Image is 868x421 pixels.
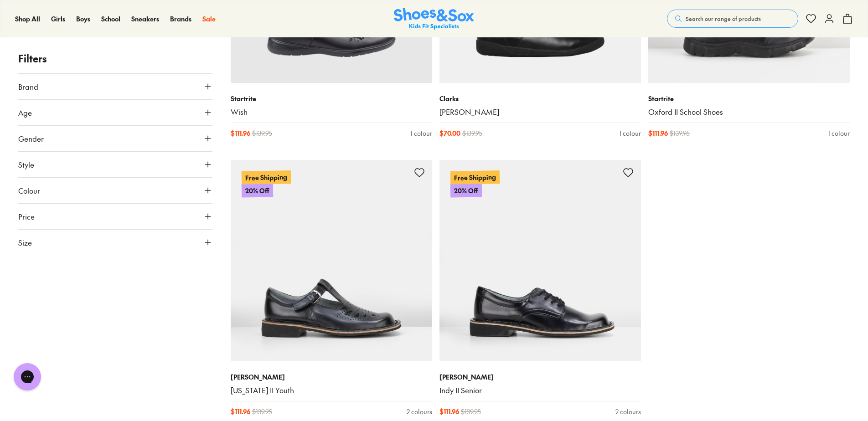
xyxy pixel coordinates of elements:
a: Indy II Senior [439,385,641,395]
a: Sale [202,14,216,24]
p: [PERSON_NAME] [231,372,432,382]
p: Free Shipping [450,170,500,185]
p: [PERSON_NAME] [439,372,641,382]
p: 20% Off [242,184,273,198]
a: Free Shipping20% Off [439,160,641,361]
span: $ 111.96 [231,128,250,138]
iframe: Gorgias live chat messenger [9,360,46,394]
span: Colour [18,185,40,196]
a: Free Shipping20% Off [231,160,432,361]
a: [US_STATE] II Youth [231,385,432,395]
button: Style [18,152,212,177]
a: Shop All [15,14,40,24]
span: $ 111.96 [648,128,668,138]
a: School [101,14,120,24]
div: 1 colour [619,128,641,138]
span: $ 111.96 [231,407,250,416]
a: [PERSON_NAME] [439,107,641,117]
span: Brand [18,81,38,92]
span: Age [18,107,32,118]
img: SNS_Logo_Responsive.svg [394,8,474,30]
div: 1 colour [828,128,850,138]
button: Size [18,230,212,255]
p: Filters [18,51,212,66]
a: Sneakers [131,14,159,24]
p: Clarks [439,94,641,103]
span: $ 111.96 [439,407,459,416]
span: Style [18,159,34,170]
div: 2 colours [407,407,432,416]
p: 20% Off [450,184,482,198]
span: $ 139.95 [461,407,481,416]
span: $ 139.95 [252,407,272,416]
button: Search our range of products [667,10,798,28]
button: Brand [18,74,212,99]
div: 1 colour [410,128,432,138]
p: Startrite [648,94,850,103]
a: Shoes & Sox [394,8,474,30]
a: Brands [170,14,191,24]
span: $ 70.00 [439,128,460,138]
a: Oxford II School Shoes [648,107,850,117]
span: Size [18,237,32,248]
p: Free Shipping [242,170,291,185]
span: $ 139.95 [670,128,690,138]
span: Gender [18,133,44,144]
button: Gender [18,126,212,151]
button: Price [18,204,212,229]
span: Price [18,211,35,222]
p: Startrite [231,94,432,103]
button: Colour [18,178,212,203]
span: $ 139.95 [252,128,272,138]
span: Search our range of products [686,15,761,23]
div: 2 colours [615,407,641,416]
a: Wish [231,107,432,117]
button: Age [18,100,212,125]
span: $ 139.95 [462,128,482,138]
a: Boys [76,14,90,24]
a: Girls [51,14,65,24]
